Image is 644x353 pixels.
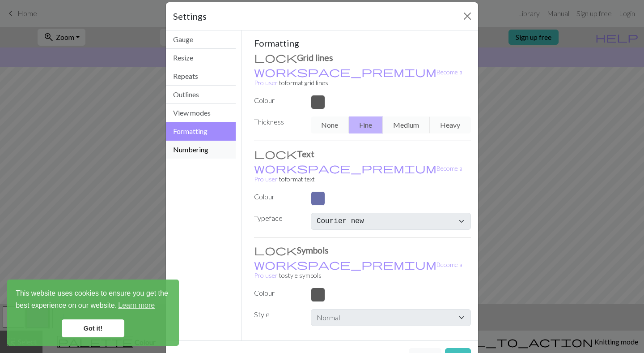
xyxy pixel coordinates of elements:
span: workspace_premium [254,258,436,271]
h3: Grid lines [254,52,471,63]
a: Become a Pro user [254,164,462,183]
h3: Text [254,148,471,159]
button: Formatting [166,122,236,141]
button: Repeats [166,67,236,86]
small: to style symbols [254,261,462,279]
small: to format text [254,164,462,183]
button: Close [460,9,475,23]
label: Thickness [249,116,305,130]
small: to format grid lines [254,68,462,86]
h3: Symbols [254,245,471,255]
button: Numbering [166,141,236,159]
a: learn more about cookies [117,299,156,312]
span: workspace_premium [254,162,436,174]
span: This website uses cookies to ensure you get the best experience on our website. [16,288,170,312]
label: Style [249,309,305,323]
label: Typeface [249,213,305,226]
a: Become a Pro user [254,261,462,279]
a: dismiss cookie message [62,319,124,337]
label: Colour [249,191,305,202]
a: Become a Pro user [254,68,462,86]
h5: Settings [173,9,207,23]
label: Colour [249,288,305,298]
button: Gauge [166,30,236,49]
button: View modes [166,104,236,122]
button: Outlines [166,86,236,104]
label: Colour [249,95,305,106]
button: Resize [166,49,236,67]
div: cookieconsent [7,280,179,346]
h5: Formatting [254,38,471,48]
span: workspace_premium [254,65,436,78]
